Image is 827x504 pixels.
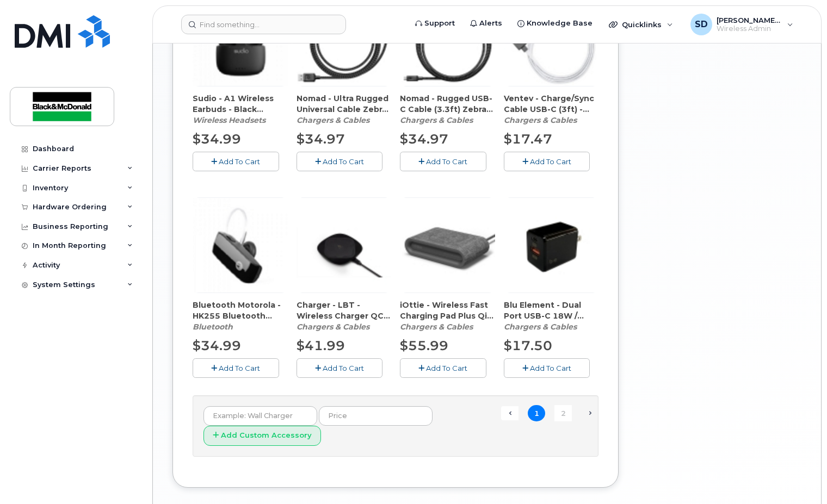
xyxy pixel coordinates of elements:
span: Add To Cart [426,364,467,372]
span: Wireless Admin [717,24,782,33]
span: $41.99 [297,338,345,353]
button: Add To Cart [193,152,279,171]
div: Ventev - Charge/Sync Cable USB-C (3ft) - White (CAMIBE000144) [504,93,599,126]
span: Add To Cart [530,364,571,372]
em: Chargers & Cables [400,115,473,125]
div: Quicklinks [601,14,681,35]
button: Add To Cart [297,358,383,377]
span: Nomad - Rugged USB-C Cable (3.3ft) Zebra (CAMIBE000170) [400,93,495,115]
button: Add To Cart [400,152,486,171]
button: Add Custom Accessory [203,426,321,446]
div: Bluetooth Motorola - HK255 Bluetooth Headset (CABTBE000046) [193,300,288,332]
em: Chargers & Cables [504,322,577,332]
div: Nomad - Rugged USB-C Cable (3.3ft) Zebra (CAMIBE000170) [400,93,495,126]
span: Alerts [479,18,502,29]
span: Nomad - Ultra Rugged Universal Cable Zebra (CAMIBE000166) [297,93,392,115]
span: $34.99 [193,131,241,147]
em: Bluetooth [193,322,233,332]
input: Find something... [181,15,346,34]
em: Chargers & Cables [297,322,369,332]
span: SD [695,18,708,31]
em: Chargers & Cables [400,322,473,332]
span: $34.99 [193,338,241,353]
a: Alerts [462,13,510,34]
span: $17.47 [504,131,552,147]
img: accessory36554.JPG [400,198,495,293]
span: Add To Cart [323,157,364,166]
img: accessory36405.JPG [297,198,392,293]
em: Wireless Headsets [193,115,266,125]
em: Chargers & Cables [504,115,577,125]
span: Ventev - Charge/Sync Cable USB-C (3ft) - White (CAMIBE000144) [504,93,599,115]
span: Bluetooth Motorola - HK255 Bluetooth Headset (CABTBE000046) [193,300,288,321]
span: Sudio - A1 Wireless Earbuds - Black (CAHEBE000061) [193,93,288,115]
img: accessory36707.JPG [504,198,599,293]
div: Silvana D'Andrea [683,14,801,35]
img: accessory36212.JPG [193,198,288,293]
span: iOttie - Wireless Fast Charging Pad Plus Qi (10W) - Grey (CAHCLI000064) [400,300,495,321]
span: Add To Cart [219,364,260,372]
button: Add To Cart [504,358,590,377]
span: $17.50 [504,338,552,353]
span: Add To Cart [530,157,571,166]
div: Nomad - Ultra Rugged Universal Cable Zebra (CAMIBE000166) [297,93,392,126]
span: [PERSON_NAME] D'[PERSON_NAME] [717,16,782,24]
span: $34.97 [297,131,345,147]
div: Sudio - A1 Wireless Earbuds - Black (CAHEBE000061) [193,93,288,126]
button: Add To Cart [400,358,486,377]
span: Support [424,18,455,29]
input: Price [319,406,433,426]
span: Charger - LBT - Wireless Charger QC 2.0 15W (CAHCLI000058) [297,300,392,321]
em: Chargers & Cables [297,115,369,125]
span: Add To Cart [426,157,467,166]
div: Charger - LBT - Wireless Charger QC 2.0 15W (CAHCLI000058) [297,300,392,332]
div: iOttie - Wireless Fast Charging Pad Plus Qi (10W) - Grey (CAHCLI000064) [400,300,495,332]
a: Knowledge Base [510,13,600,34]
button: Add To Cart [193,358,279,377]
span: Blu Element - Dual Port USB-C 18W / USB-A 3A Wall Adapter - Black (Bulk) (CAHCPZ000077) [504,300,599,321]
span: Quicklinks [622,20,662,29]
span: $55.99 [400,338,448,353]
a: Next → [581,406,598,420]
span: $34.97 [400,131,448,147]
span: Add To Cart [323,364,364,372]
span: Add To Cart [219,157,260,166]
span: 1 [528,405,545,422]
span: ← Previous [501,406,519,420]
a: 2 [554,405,572,422]
button: Add To Cart [504,152,590,171]
div: Blu Element - Dual Port USB-C 18W / USB-A 3A Wall Adapter - Black (Bulk) (CAHCPZ000077) [504,300,599,332]
a: Support [408,13,462,34]
span: Knowledge Base [527,18,593,29]
button: Add To Cart [297,152,383,171]
input: Example: Wall Charger [203,406,317,426]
